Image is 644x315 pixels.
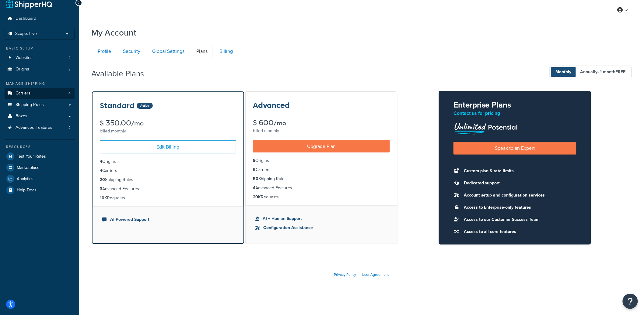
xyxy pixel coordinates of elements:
a: Billing [213,45,238,58]
a: Shipping Rules [5,99,75,111]
a: Dashboard [5,13,75,24]
strong: 10K [100,195,107,201]
li: Requests [100,195,236,201]
a: Speak to an Expert [453,142,576,154]
strong: 3 [100,186,102,192]
a: Analytics [5,173,75,184]
a: Privacy Policy [334,272,356,277]
small: /mo [131,119,144,128]
span: Test Your Rates [17,154,46,159]
li: Advanced Features [253,185,390,191]
span: 2 [68,125,71,130]
button: Open Resource Center [623,294,638,309]
div: billed monthly [253,127,390,135]
small: /mo [274,119,286,127]
li: Access to all core features [461,228,545,236]
li: Configuration Assistance [255,224,387,231]
li: Account setup and configuration services [461,191,545,200]
a: Carriers 4 [5,88,75,99]
li: Shipping Rules [253,176,390,182]
a: Test Your Rates [5,151,75,162]
div: $ 600 [253,119,390,127]
li: Shipping Rules [100,176,236,183]
li: Carriers [100,167,236,174]
li: Carriers [5,88,75,99]
li: Advanced Features [100,186,236,192]
strong: 20K [253,194,261,200]
strong: 20 [100,176,105,183]
strong: 6 [253,166,256,173]
span: Scope: Live [15,31,37,36]
h3: Advanced [253,101,290,109]
span: Monthly [551,67,576,77]
div: Basic Setup [5,46,75,51]
a: Advanced Features 2 [5,122,75,133]
a: Global Settings [146,45,189,58]
a: Upgrade Plan [253,140,390,152]
span: Boxes [16,114,27,119]
span: Advanced Features [16,125,52,130]
span: Websites [16,55,33,60]
li: Advanced Features [5,122,75,133]
a: Origins 2 [5,64,75,75]
span: 4 [68,91,71,96]
p: Contact us for pricing [453,109,576,118]
h2: Available Plans [91,69,153,78]
span: Dashboard [16,16,36,21]
span: Shipping Rules [16,102,44,108]
a: Marketplace [5,162,75,173]
li: Dedicated support [461,179,545,187]
div: Resources [5,144,75,149]
div: $ 350.00 [100,119,236,127]
li: Origins [5,64,75,75]
a: Help Docs [5,185,75,196]
span: 2 [68,55,71,60]
li: Carriers [253,166,390,173]
a: Security [117,45,145,58]
span: | [359,272,360,277]
li: AI-Powered Support [102,216,234,223]
span: Carriers [16,91,30,96]
div: billed monthly [100,127,236,135]
li: Origins [100,158,236,165]
h2: Enterprise Plans [453,101,576,109]
h3: Standard [100,102,135,110]
a: Edit Billing [100,140,236,153]
a: Websites 2 [5,52,75,63]
span: Marketplace [17,165,40,170]
span: Analytics [17,176,33,182]
a: Profile [91,45,116,58]
li: Origins [253,157,390,164]
b: FREE [616,69,626,75]
h1: My Account [91,27,136,39]
li: Access to Enterprise-only features [461,203,545,212]
li: AI + Human Support [255,215,387,222]
strong: 4 [100,158,102,165]
button: Monthly Annually- 1 monthFREE [550,66,632,78]
strong: 4 [100,167,102,174]
span: Annually [576,67,630,77]
a: Plans [190,45,212,58]
a: Boxes [5,111,75,122]
div: Active [137,103,153,109]
div: Manage Shipping [5,81,75,86]
li: Access to our Customer Success Team [461,215,545,224]
strong: 8 [253,157,255,164]
span: Help Docs [17,188,37,193]
li: Custom plan & rate limits [461,167,545,175]
li: Websites [5,52,75,63]
li: Requests [253,194,390,200]
strong: 4 [253,185,255,191]
span: - 1 month [598,69,626,75]
img: Unlimited Potential [453,121,518,135]
span: 2 [68,67,71,72]
a: User Agreement [362,272,389,277]
span: Origins [16,67,29,72]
